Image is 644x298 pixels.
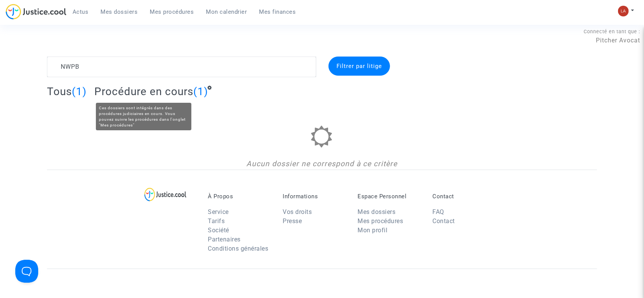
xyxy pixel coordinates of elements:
[208,245,268,252] a: Conditions générales
[358,217,403,225] a: Mes procédures
[283,217,302,225] a: Presse
[206,8,247,15] span: Mon calendrier
[253,6,302,18] a: Mes finances
[101,8,138,15] span: Mes dossiers
[150,8,194,15] span: Mes procédures
[283,208,312,215] a: Vos droits
[584,29,640,34] span: Connecté en tant que :
[337,63,382,70] span: Filtrer par litige
[47,159,597,170] div: Aucun dossier ne correspond à ce critère
[193,85,208,98] span: (1)
[358,227,387,234] a: Mon profil
[432,193,496,200] p: Contact
[6,4,66,19] img: jc-logo.svg
[358,193,421,200] p: Espace Personnel
[432,208,444,215] a: FAQ
[618,6,629,16] img: 3f9b7d9779f7b0ffc2b90d026f0682a9
[47,85,72,98] span: Tous
[95,6,144,18] a: Mes dossiers
[200,6,253,18] a: Mon calendrier
[208,236,241,243] a: Partenaires
[144,188,187,201] img: logo-lg.svg
[94,85,193,98] span: Procédure en cours
[259,8,296,15] span: Mes finances
[144,6,200,18] a: Mes procédures
[208,227,229,234] a: Société
[73,8,89,15] span: Actus
[208,217,225,225] a: Tarifs
[358,208,395,215] a: Mes dossiers
[208,193,271,200] p: À Propos
[283,193,346,200] p: Informations
[72,85,87,98] span: (1)
[66,6,95,18] a: Actus
[15,260,38,283] iframe: Help Scout Beacon - Open
[432,217,455,225] a: Contact
[208,208,229,215] a: Service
